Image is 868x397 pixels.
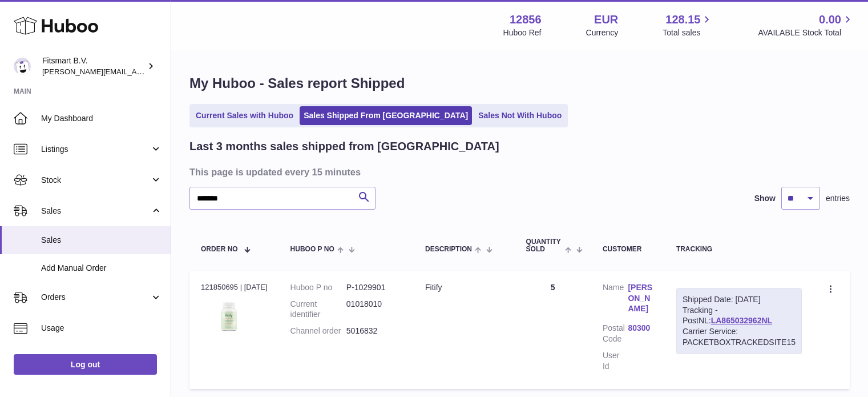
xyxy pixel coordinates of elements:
dd: 01018010 [346,299,402,320]
dd: 5016832 [346,326,402,336]
span: Quantity Sold [526,238,562,253]
span: Order No [201,246,238,253]
div: Tracking - PostNL: [676,288,802,354]
a: [PERSON_NAME] [628,282,653,315]
span: Orders [41,292,150,303]
img: 128561739542540.png [201,296,258,336]
span: Stock [41,175,150,186]
a: Sales Shipped From [GEOGRAPHIC_DATA] [300,106,472,125]
div: Tracking [676,246,802,253]
div: Currency [586,27,619,38]
dt: Postal Code [603,323,628,344]
span: Sales [41,206,150,216]
dt: Huboo P no [290,282,346,293]
h1: My Huboo - Sales report Shipped [189,74,850,93]
a: LA865032962NL [711,316,772,325]
img: jonathan@leaderoo.com [14,58,31,75]
span: 128.15 [665,12,700,27]
div: Fitify [425,282,503,293]
a: 80300 [628,323,653,334]
span: My Dashboard [41,113,162,124]
div: Huboo Ref [503,27,542,38]
dt: Current identifier [290,299,346,320]
div: Carrier Service: PACKETBOXTRACKEDSITE15 [683,326,796,348]
span: AVAILABLE Stock Total [758,27,854,38]
dd: P-1029901 [346,282,402,293]
strong: 12856 [510,12,542,27]
label: Show [754,193,776,204]
span: Huboo P no [290,246,334,253]
a: Sales Not With Huboo [474,106,566,125]
span: entries [826,193,850,204]
span: 0.00 [819,12,841,27]
a: 0.00 AVAILABLE Stock Total [758,12,854,38]
div: 121850695 | [DATE] [201,282,268,292]
h2: Last 3 months sales shipped from [GEOGRAPHIC_DATA] [189,139,499,154]
span: Sales [41,235,162,246]
dt: User Id [603,350,628,372]
a: Log out [14,354,157,375]
div: Shipped Date: [DATE] [683,294,796,305]
span: [PERSON_NAME][EMAIL_ADDRESS][DOMAIN_NAME] [42,67,229,76]
td: 5 [515,271,591,389]
dt: Name [603,282,628,318]
a: 128.15 Total sales [663,12,713,38]
a: Current Sales with Huboo [192,106,297,125]
span: Listings [41,144,150,155]
dt: Channel order [290,326,346,336]
span: Usage [41,323,162,334]
div: Customer [603,246,653,253]
span: Total sales [663,27,713,38]
span: Add Manual Order [41,263,162,274]
strong: EUR [594,12,618,27]
span: Description [425,246,472,253]
h3: This page is updated every 15 minutes [189,166,847,178]
div: Fitsmart B.V. [42,55,145,77]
